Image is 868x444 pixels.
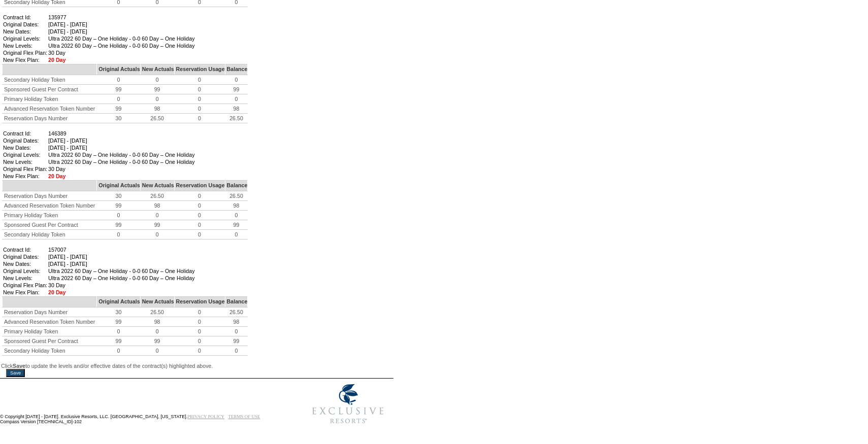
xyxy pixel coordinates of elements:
td: 0 [225,230,248,240]
td: Contract Id: [3,14,47,20]
td: 0 [97,230,140,240]
td: Ultra 2022 60 Day – One Holiday - 0-0 60 Day – One Holiday [48,36,194,42]
td: Secondary Holiday Token [3,346,97,356]
td: Sponsored Guest Per Contract [3,336,97,346]
td: 98 [140,201,174,211]
td: 0 [97,211,140,220]
td: 26.50 [225,114,248,123]
td: 99 [97,317,140,327]
td: 99 [225,336,248,346]
td: 0 [97,94,140,104]
td: 0 [174,201,225,211]
td: New Levels: [3,159,47,165]
td: New Flex Plan: [3,289,47,295]
td: 0 [140,230,174,240]
td: 99 [97,201,140,211]
td: New Dates: [3,261,47,267]
td: Reservation Days Number [3,308,97,317]
td: 0 [225,346,248,356]
td: 135977 [48,14,194,20]
td: 20 Day [48,173,194,179]
td: Sponsored Guest Per Contract [3,220,97,230]
td: 0 [174,85,225,94]
td: 98 [225,104,248,114]
td: Reservation Days Number [3,191,97,201]
td: 0 [174,104,225,114]
td: 157007 [48,247,194,253]
td: 30 [97,191,140,201]
td: 26.50 [140,114,174,123]
td: New Flex Plan: [3,173,47,179]
td: New Levels: [3,275,47,281]
td: Original Flex Plan: [3,50,47,56]
td: Contract Id: [3,130,47,136]
td: Original Actuals [97,64,140,75]
td: 0 [140,75,174,85]
td: 0 [140,94,174,104]
td: 99 [97,336,140,346]
td: Ultra 2022 60 Day – One Holiday - 0-0 60 Day – One Holiday [48,268,194,274]
td: 20 Day [48,57,194,63]
td: Advanced Reservation Token Number [3,317,97,327]
td: New Actuals [140,64,174,75]
td: 99 [97,220,140,230]
td: 30 Day [48,282,194,288]
td: Ultra 2022 60 Day – One Holiday - 0-0 60 Day – One Holiday [48,152,194,158]
td: Original Flex Plan: [3,282,47,288]
td: 0 [140,211,174,220]
td: 98 [140,317,174,327]
td: 98 [140,104,174,114]
td: 0 [174,346,225,356]
td: 98 [225,201,248,211]
td: Original Levels: [3,268,47,274]
b: Save [13,363,25,369]
td: 0 [97,346,140,356]
td: New Dates: [3,28,47,35]
td: Primary Holiday Token [3,327,97,336]
td: 99 [225,220,248,230]
td: 0 [174,336,225,346]
td: [DATE] - [DATE] [48,254,194,260]
td: New Levels: [3,43,47,49]
a: PRIVACY POLICY [187,414,224,419]
td: 99 [97,85,140,94]
td: 0 [174,308,225,317]
td: 0 [174,191,225,201]
td: [DATE] - [DATE] [48,28,194,35]
td: 0 [174,75,225,85]
td: 99 [140,220,174,230]
td: 26.50 [140,191,174,201]
td: Contract Id: [3,247,47,253]
td: Balance [225,64,248,75]
td: 99 [225,85,248,94]
td: 99 [97,104,140,114]
td: Primary Holiday Token [3,94,97,104]
td: Original Levels: [3,152,47,158]
td: Original Dates: [3,21,47,27]
td: 0 [225,327,248,336]
td: Secondary Holiday Token [3,75,97,85]
td: 0 [174,230,225,240]
td: Balance [225,297,248,308]
td: Reservation Days Number [3,114,97,123]
td: Original Actuals [97,181,140,191]
td: 0 [225,94,248,104]
td: Ultra 2022 60 Day – One Holiday - 0-0 60 Day – One Holiday [48,159,194,165]
td: New Flex Plan: [3,57,47,63]
td: 0 [174,327,225,336]
td: [DATE] - [DATE] [48,138,194,144]
td: 0 [174,94,225,104]
td: Reservation Usage [174,64,225,75]
td: 0 [174,220,225,230]
td: Sponsored Guest Per Contract [3,85,97,94]
td: [DATE] - [DATE] [48,21,194,27]
td: 0 [140,346,174,356]
td: Reservation Usage [174,181,225,191]
td: 26.50 [225,191,248,201]
td: [DATE] - [DATE] [48,145,194,151]
td: 98 [225,317,248,327]
td: 26.50 [140,308,174,317]
td: New Actuals [140,181,174,191]
td: New Actuals [140,297,174,308]
td: Secondary Holiday Token [3,230,97,240]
